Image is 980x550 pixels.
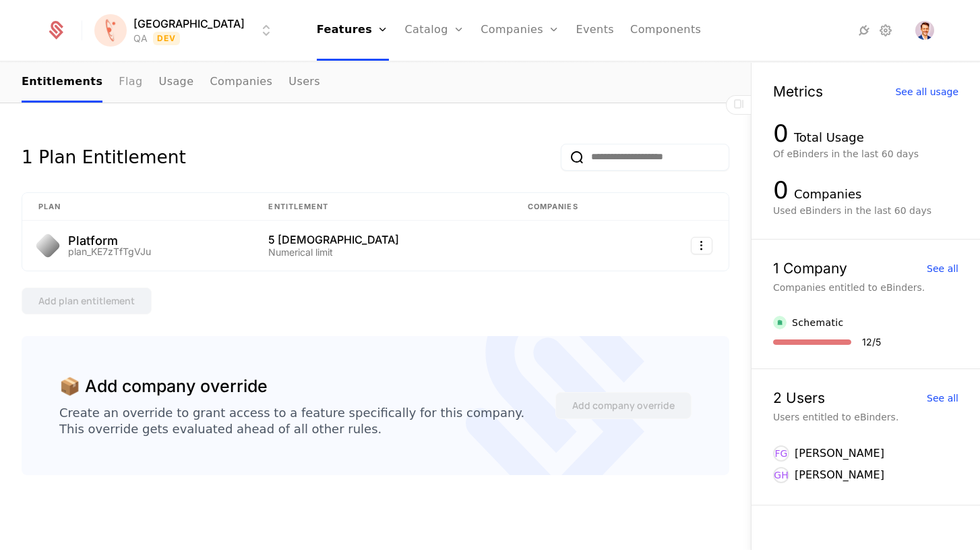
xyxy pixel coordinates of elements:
[795,467,884,483] div: [PERSON_NAME]
[153,32,181,45] span: Dev
[68,235,151,247] div: Platform
[792,316,844,329] div: Schematic
[288,63,320,103] a: Users
[915,21,934,40] img: Jay Holley
[22,63,729,103] nav: Main
[94,14,127,47] img: Florence
[268,234,495,245] div: 5 [DEMOGRAPHIC_DATA]
[878,22,894,38] a: Settings
[252,193,511,221] th: Entitlement
[862,337,881,347] div: 12 / 5
[133,16,245,32] span: [GEOGRAPHIC_DATA]
[210,63,272,103] a: Companies
[794,185,861,204] div: Companies
[773,120,789,147] div: 0
[773,391,825,405] div: 2 Users
[22,63,320,103] ul: Choose Sub Page
[512,193,643,221] th: Companies
[795,445,884,462] div: [PERSON_NAME]
[98,16,274,45] button: Select environment
[159,63,194,103] a: Usage
[268,248,495,257] div: Numerical limit
[572,399,675,412] div: Add company override
[773,445,789,462] div: FG
[22,287,152,314] button: Add plan entitlement
[22,63,102,103] a: Entitlements
[773,281,958,294] div: Companies entitled to eBinders.
[555,392,692,419] button: Add company override
[22,193,252,221] th: Plan
[773,147,958,161] div: Of eBinders in the last 60 days
[773,410,958,424] div: Users entitled to eBinders.
[59,374,268,400] div: 📦 Add company override
[773,204,958,217] div: Used eBinders in the last 60 days
[68,247,151,256] div: plan_KE7zTfTgVJu
[119,63,142,103] a: Flag
[895,87,958,97] div: See all usage
[59,405,524,437] div: Create an override to grant access to a feature specifically for this company. This override gets...
[691,237,712,254] button: Select action
[856,22,872,38] a: Integrations
[773,177,789,204] div: 0
[773,261,847,275] div: 1 Company
[794,128,864,147] div: Total Usage
[927,393,958,403] div: See all
[22,144,186,171] div: 1 Plan Entitlement
[773,467,789,483] div: GH
[773,316,787,329] img: Schematic
[927,264,958,273] div: See all
[38,294,135,308] div: Add plan entitlement
[773,84,823,99] div: Metrics
[915,21,934,40] button: Open user button
[133,32,148,45] div: QA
